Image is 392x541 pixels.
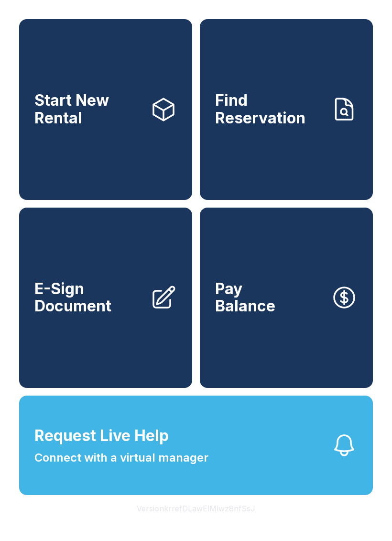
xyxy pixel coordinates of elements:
a: Start New Rental [19,19,192,200]
span: E-Sign Document [34,280,142,315]
button: PayBalance [200,208,373,388]
span: Find Reservation [215,92,323,127]
span: Connect with a virtual manager [34,449,208,466]
span: Request Live Help [34,424,169,447]
a: Find Reservation [200,19,373,200]
a: E-Sign Document [19,208,192,388]
button: Request Live HelpConnect with a virtual manager [19,396,373,495]
span: Start New Rental [34,92,142,127]
span: Pay Balance [215,280,275,315]
button: VersionkrrefDLawElMlwz8nfSsJ [129,495,263,522]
